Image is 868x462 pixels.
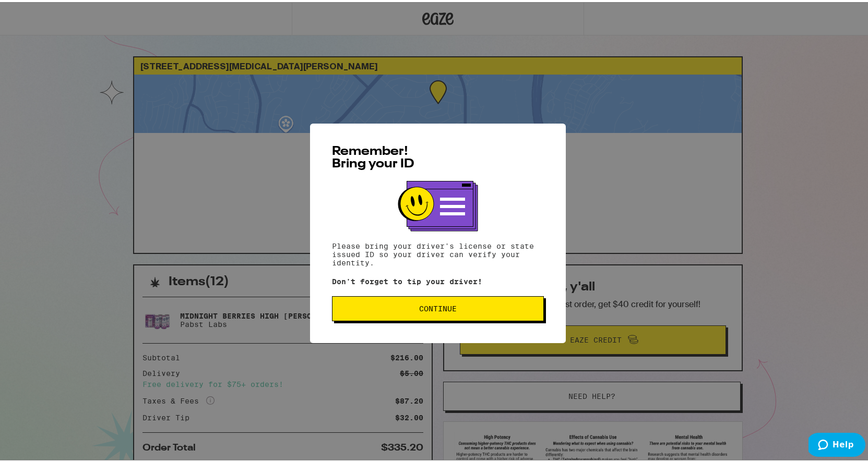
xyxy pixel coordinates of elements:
[419,303,457,310] span: Continue
[332,143,414,168] span: Remember! Bring your ID
[332,240,544,265] p: Please bring your driver's license or state issued ID so your driver can verify your identity.
[332,275,544,284] p: Don't forget to tip your driver!
[808,431,865,457] iframe: Opens a widget where you can find more information
[332,294,544,319] button: Continue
